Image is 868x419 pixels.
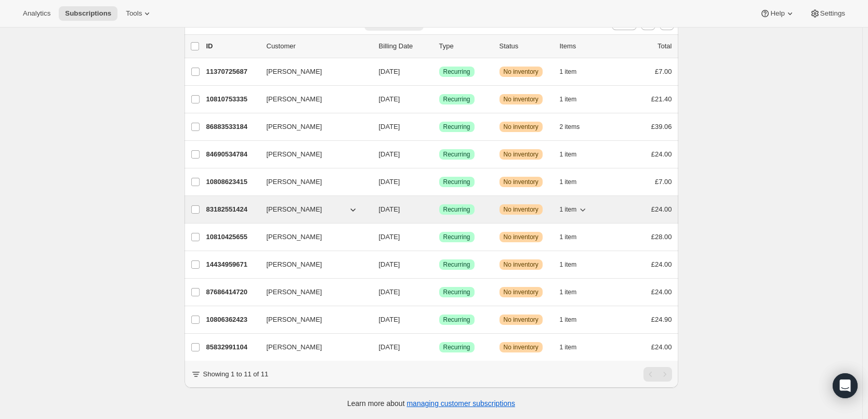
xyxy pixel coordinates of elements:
span: 1 item [560,343,577,351]
span: Recurring [443,95,470,103]
p: Billing Date [379,41,431,51]
button: Settings [804,6,851,21]
span: [DATE] [379,150,400,158]
span: Recurring [443,288,470,296]
div: 84690534784[PERSON_NAME][DATE]SuccessRecurringWarningNo inventory1 item£24.00 [206,147,672,162]
span: Help [770,9,784,18]
span: No inventory [504,288,538,296]
div: 87686414720[PERSON_NAME][DATE]SuccessRecurringWarningNo inventory1 item£24.00 [206,285,672,299]
span: 1 item [560,316,577,324]
button: [PERSON_NAME] [260,256,364,273]
span: Recurring [443,68,470,76]
span: 1 item [560,68,577,76]
span: Recurring [443,343,470,351]
span: [PERSON_NAME] [267,177,322,187]
button: [PERSON_NAME] [260,201,364,218]
span: [DATE] [379,288,400,296]
div: 10806362423[PERSON_NAME][DATE]SuccessRecurringWarningNo inventory1 item£24.90 [206,312,672,327]
button: 1 item [560,312,588,327]
button: [PERSON_NAME] [260,146,364,163]
div: 10810753335[PERSON_NAME][DATE]SuccessRecurringWarningNo inventory1 item£21.40 [206,92,672,107]
button: [PERSON_NAME] [260,284,364,300]
div: IDCustomerBilling DateTypeStatusItemsTotal [206,41,672,51]
span: Recurring [443,205,470,214]
span: No inventory [504,260,538,269]
p: Showing 1 to 11 of 11 [203,369,269,379]
span: [PERSON_NAME] [267,287,322,297]
span: [PERSON_NAME] [267,122,322,132]
button: 1 item [560,230,588,244]
span: [DATE] [379,233,400,241]
span: Recurring [443,316,470,324]
span: Analytics [23,9,50,18]
div: Items [560,41,612,51]
span: 1 item [560,260,577,269]
p: Status [499,41,551,51]
span: [DATE] [379,343,400,351]
span: No inventory [504,123,538,131]
span: [DATE] [379,95,400,103]
button: [PERSON_NAME] [260,339,364,356]
span: [DATE] [379,123,400,130]
div: 11370725687[PERSON_NAME][DATE]SuccessRecurringWarningNo inventory1 item£7.00 [206,64,672,79]
p: Learn more about [347,398,515,409]
span: No inventory [504,343,538,351]
p: ID [206,41,258,51]
div: 85832991104[PERSON_NAME][DATE]SuccessRecurringWarningNo inventory1 item£24.00 [206,340,672,355]
span: Tools [126,9,142,18]
span: No inventory [504,233,538,241]
button: 1 item [560,175,588,189]
span: £39.06 [651,123,672,130]
p: 10806362423 [206,315,258,325]
span: [DATE] [379,316,400,323]
button: 1 item [560,202,588,217]
button: 1 item [560,147,588,162]
span: No inventory [504,150,538,159]
span: £21.40 [651,95,672,103]
span: £7.00 [655,68,672,75]
button: Help [754,6,801,21]
span: No inventory [504,95,538,103]
span: £24.00 [651,205,672,213]
nav: Pagination [643,367,672,382]
span: Recurring [443,233,470,241]
span: No inventory [504,205,538,214]
div: 14434959671[PERSON_NAME][DATE]SuccessRecurringWarningNo inventory1 item£24.00 [206,257,672,272]
div: 10808623415[PERSON_NAME][DATE]SuccessRecurringWarningNo inventory1 item£7.00 [206,175,672,189]
span: [PERSON_NAME] [267,315,322,325]
p: 83182551424 [206,204,258,215]
span: [PERSON_NAME] [267,232,322,242]
span: £24.00 [651,343,672,351]
p: 86883533184 [206,122,258,132]
button: 1 item [560,64,588,79]
span: 1 item [560,95,577,103]
button: [PERSON_NAME] [260,119,364,135]
p: Customer [267,41,371,51]
div: Open Intercom Messenger [833,373,858,398]
span: [PERSON_NAME] [267,259,322,270]
span: [PERSON_NAME] [267,204,322,215]
button: Tools [120,6,159,21]
a: managing customer subscriptions [406,399,515,408]
span: [PERSON_NAME] [267,342,322,352]
span: No inventory [504,316,538,324]
p: 84690534784 [206,149,258,160]
span: 1 item [560,178,577,186]
span: £7.00 [655,178,672,186]
span: Recurring [443,260,470,269]
span: [PERSON_NAME] [267,67,322,77]
button: [PERSON_NAME] [260,311,364,328]
span: Recurring [443,123,470,131]
p: 10808623415 [206,177,258,187]
p: 10810753335 [206,94,258,104]
span: £28.00 [651,233,672,241]
button: [PERSON_NAME] [260,174,364,190]
div: 10810425655[PERSON_NAME][DATE]SuccessRecurringWarningNo inventory1 item£28.00 [206,230,672,244]
div: 83182551424[PERSON_NAME][DATE]SuccessRecurringWarningNo inventory1 item£24.00 [206,202,672,217]
button: Subscriptions [59,6,117,21]
button: Analytics [17,6,57,21]
span: 2 items [560,123,580,131]
span: Settings [820,9,845,18]
p: 10810425655 [206,232,258,242]
span: No inventory [504,178,538,186]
